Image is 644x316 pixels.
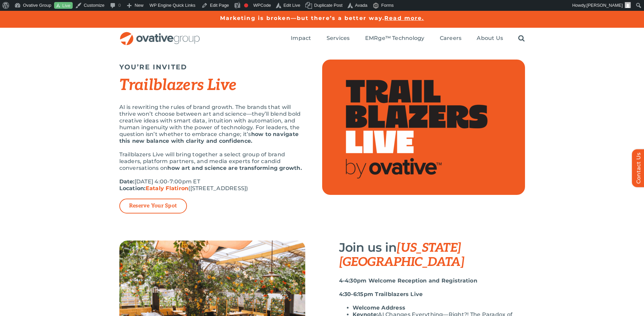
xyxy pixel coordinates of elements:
strong: Location: [119,185,189,191]
strong: 4-4:30pm Welcome Reception and Registration [339,277,477,284]
strong: Welcome Address [353,304,406,311]
strong: how art and science are transforming growth. [167,165,302,171]
span: [US_STATE][GEOGRAPHIC_DATA] [339,241,464,270]
a: EMRge™ Technology [365,35,425,42]
strong: how to navigate this new balance with clarity and confidence. [119,131,299,144]
a: Read more. [384,15,424,21]
a: Reserve Your Spot [129,203,177,209]
a: Live [54,2,73,9]
p: Trailblazers Live will bring together a select group of brand leaders, platform partners, and med... [119,151,305,172]
a: Search [518,35,525,42]
span: EMRge™ Technology [365,35,425,42]
p: [DATE] 4:00-7:00pm ET ([STREET_ADDRESS]) [119,178,305,192]
a: Services [327,35,350,42]
span: About Us [477,35,503,42]
a: About Us [477,35,503,42]
strong: 4:30-6:15pm Trailblazers Live [339,291,423,297]
a: Impact [291,35,311,42]
h3: Join us in [339,241,525,269]
a: Careers [440,35,462,42]
img: Top Image (2) [322,60,525,195]
strong: Date: [119,178,135,185]
span: Services [327,35,350,42]
a: OG_Full_horizontal_RGB [119,31,200,38]
div: Focus keyphrase not set [244,3,248,7]
em: Trailblazers Live [119,76,237,95]
p: AI is rewriting the rules of brand growth. The brands that will thrive won’t choose between art a... [119,104,305,144]
span: [PERSON_NAME] [587,3,623,8]
a: Marketing is broken—but there’s a better way. [220,15,385,21]
h5: YOU’RE INVITED [119,63,305,71]
span: Impact [291,35,311,42]
a: Eataly Flatiron [146,185,189,191]
nav: Menu [291,28,525,49]
span: Careers [440,35,462,42]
